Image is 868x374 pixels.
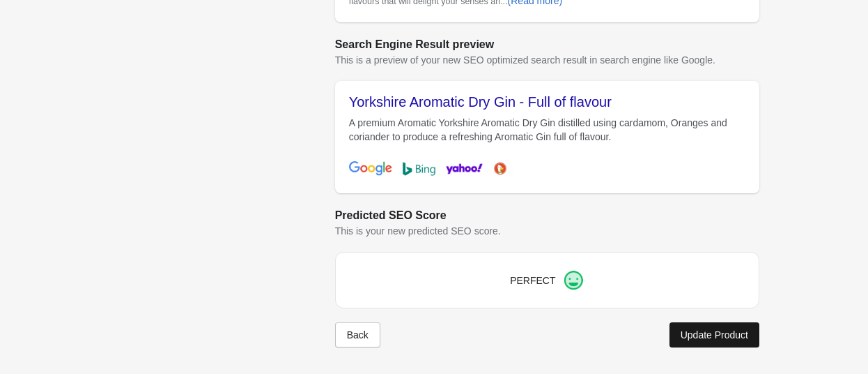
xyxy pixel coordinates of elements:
img: bing-b792579f80685e49055916f9e67a0c8ab2d0b2400f22ee539d8172f7144135be.png [403,162,435,176]
span: A premium Aromatic Yorkshire Aromatic Dry Gin distilled using cardamom, Oranges and coriander to ... [349,117,727,142]
img: yahoo-cf26812ce9192cbb6d8fdd3b07898d376d74e5974f6533aaba4bf5d5b451289c.png [446,158,483,179]
span: Yorkshire Aromatic Dry Gin - Full of flavour [349,94,612,110]
span: This is your new predicted SEO score. [335,225,501,237]
h2: Predicted SEO Score [335,207,759,224]
span: PERFECT [510,275,555,286]
div: Back [347,329,369,341]
span: This is a preview of your new SEO optimized search result in search engine like Google. [335,54,715,66]
button: Update Product [669,322,759,347]
div: Update Product [681,329,748,341]
button: Back [335,322,380,347]
img: google-7db8ea4f97d2f7e91f6dc04224da29ca421b9c864e7b870c42f5917e299b1774.png [349,161,392,176]
h2: Search Engine Result preview [335,36,759,53]
img: duckduckgo-9296ea666b33cc21a1b3646608c049a2adb471023ec4547030f9c0888b093ea3.png [487,161,513,176]
img: happy.png [563,269,584,291]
